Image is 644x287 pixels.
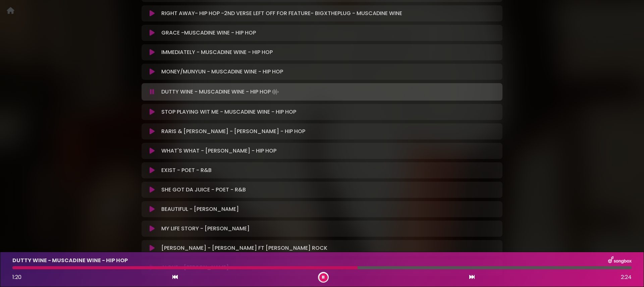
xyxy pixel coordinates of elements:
img: songbox-logo-white.png [608,256,632,265]
img: waveform4.gif [271,87,280,97]
p: RIGHT AWAY- HIP HOP -2ND VERSE LEFT OFF FOR FEATURE- BIGXTHEPLUG - MUSCADINE WINE [161,9,402,17]
p: EXIST - POET - R&B [161,166,212,174]
p: DUTTY WINE - MUSCADINE WINE - HIP HOP [161,87,280,97]
p: [PERSON_NAME] - [PERSON_NAME] FT [PERSON_NAME] ROCK [161,244,327,252]
p: DUTTY WINE - MUSCADINE WINE - HIP HOP [12,256,128,265]
span: 1:20 [12,273,21,281]
p: MONEY/MUNYUN - MUSCADINE WINE - HIP HOP [161,68,283,76]
p: MY LIFE STORY - [PERSON_NAME] [161,225,250,233]
p: RARIS & [PERSON_NAME] - [PERSON_NAME] - HIP HOP [161,127,305,135]
p: STOP PLAYING WIT ME - MUSCADINE WINE - HIP HOP [161,108,296,116]
span: 2:24 [621,273,632,281]
p: GRACE -MUSCADINE WINE - HIP HOP [161,29,256,37]
p: BEAUTIFUL - [PERSON_NAME] [161,205,239,213]
p: IMMEDIATELY - MUSCADINE WINE - HIP HOP [161,48,273,56]
p: SHE GOT DA JUICE - POET - R&B [161,186,246,194]
p: WHAT'S WHAT - [PERSON_NAME] - HIP HOP [161,147,276,155]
